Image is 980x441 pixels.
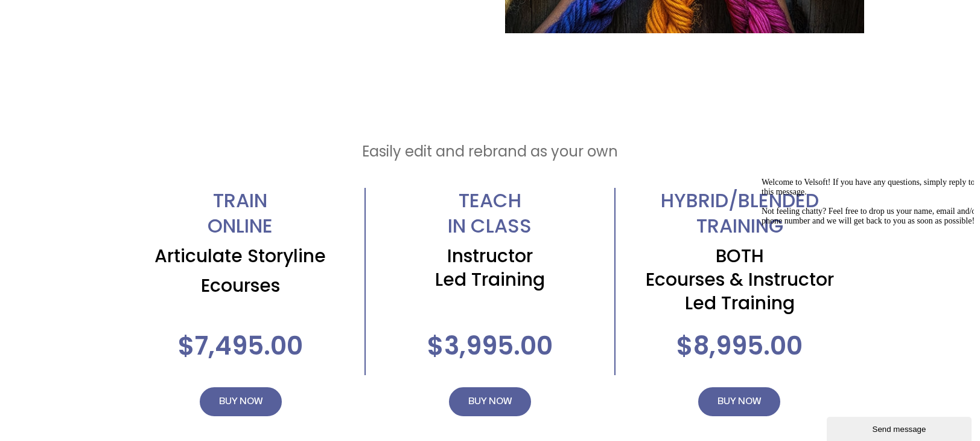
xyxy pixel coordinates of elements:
[116,244,364,268] h2: Articulate Storyline
[366,244,614,291] h2: Instructor Led Training
[116,142,864,161] h2: Easily edit and rebrand as your own
[366,188,614,238] h2: TEACH IN CLASS
[468,394,512,409] span: BUY NOW
[5,5,222,53] div: Welcome to Velsoft! If you have any questions, simply reply to this message.Not feeling chatty? F...
[698,387,780,416] a: BUY NOW
[5,5,222,53] span: Welcome to Velsoft! If you have any questions, simply reply to this message. Not feeling chatty? ...
[200,387,282,416] a: BUY NOW
[676,330,803,363] h2: $8,995.00
[116,274,364,297] h2: Ecourses
[178,330,303,363] h2: $7,495.00
[717,394,761,409] span: BUY NOW
[827,414,974,441] iframe: chat widget
[219,394,262,409] span: BUY NOW
[757,173,974,411] iframe: chat widget
[616,188,864,238] h2: HYBRID/BLENDED TRAINING
[449,387,531,416] a: BUY NOW
[116,188,364,238] h2: TRAIN ONLINE
[616,244,864,315] h2: BOTH Ecourses & Instructor Led Training
[427,330,553,363] h2: $3,995.00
